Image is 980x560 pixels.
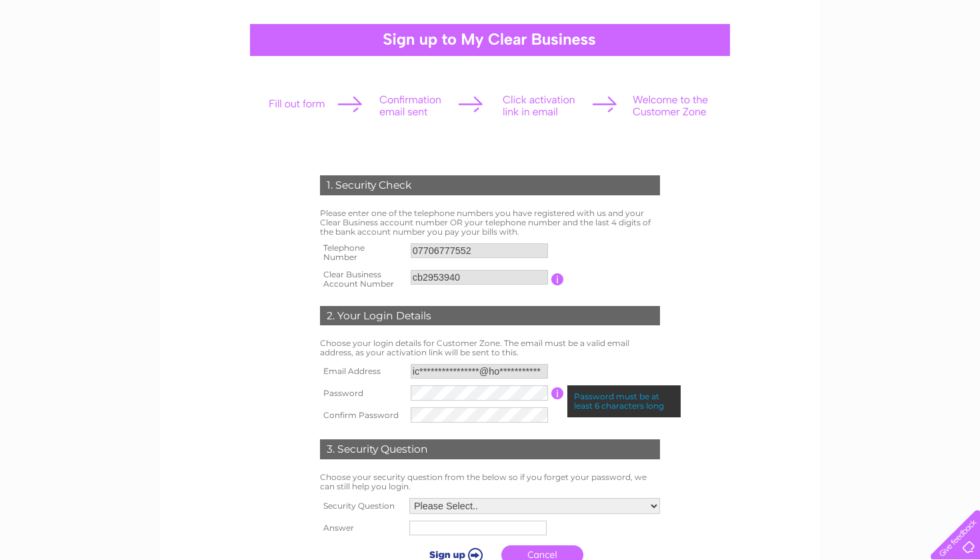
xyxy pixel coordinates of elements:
[912,57,931,67] a: Blog
[317,469,663,495] td: Choose your security question from the below so if you forget your password, we can still help yo...
[793,57,819,67] a: Water
[317,239,407,266] th: Telephone Number
[317,495,406,517] th: Security Question
[320,175,660,195] div: 1. Security Check
[320,439,660,459] div: 3. Security Question
[551,387,564,399] input: Information
[317,266,407,293] th: Clear Business Account Number
[729,7,821,23] a: 0333 014 3131
[827,57,856,67] a: Energy
[34,35,102,75] img: logo.png
[317,205,663,239] td: Please enter one of the telephone numbers you have registered with us and your Clear Business acc...
[864,57,904,67] a: Telecoms
[317,404,407,426] th: Confirm Password
[317,382,407,404] th: Password
[317,517,406,539] th: Answer
[317,361,407,382] th: Email Address
[176,7,806,65] div: Clear Business is a trading name of Verastar Limited (registered in [GEOGRAPHIC_DATA] No. 3667643...
[317,335,663,361] td: Choose your login details for Customer Zone. The email must be a valid email address, as your act...
[551,273,564,285] input: Information
[567,385,681,417] div: Password must be at least 6 characters long
[320,306,660,326] div: 2. Your Login Details
[939,57,972,67] a: Contact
